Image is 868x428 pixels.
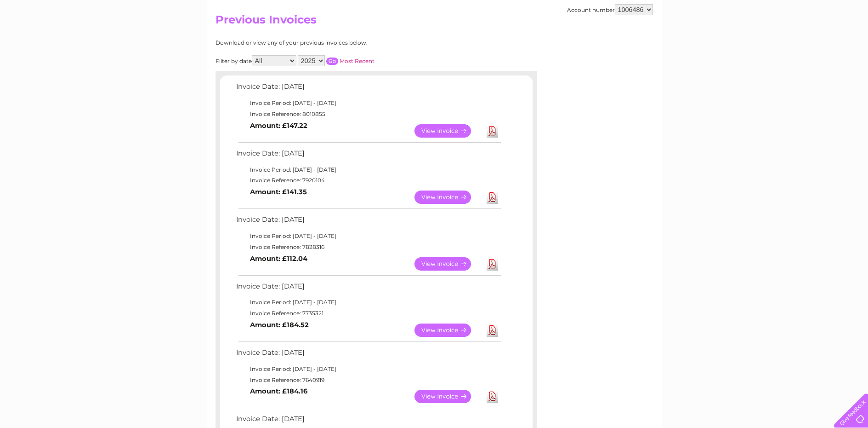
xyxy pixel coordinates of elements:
[729,39,749,46] a: Energy
[234,280,503,297] td: Invoice Date: [DATE]
[755,39,783,46] a: Telecoms
[414,191,482,204] a: View
[487,191,498,204] a: Download
[234,242,503,253] td: Invoice Reference: 7828316
[487,257,498,271] a: Download
[217,5,652,45] div: Clear Business is a trading name of Verastar Limited (registered in [GEOGRAPHIC_DATA] No. 3667643...
[414,124,482,138] a: View
[487,390,498,403] a: Download
[567,4,653,15] div: Account number
[250,254,307,263] b: Amount: £112.04
[234,347,503,364] td: Invoice Date: [DATE]
[807,39,829,46] a: Contact
[340,58,374,64] a: Most Recent
[216,13,653,31] h2: Previous Invoices
[414,257,482,271] a: View
[487,324,498,337] a: Download
[487,124,498,138] a: Download
[234,164,503,175] td: Invoice Period: [DATE] - [DATE]
[838,39,859,46] a: Log out
[706,39,724,46] a: Water
[234,175,503,186] td: Invoice Reference: 7920104
[234,231,503,242] td: Invoice Period: [DATE] - [DATE]
[234,98,503,109] td: Invoice Period: [DATE] - [DATE]
[216,40,457,46] div: Download or view any of your previous invoices below.
[250,321,309,329] b: Amount: £184.52
[234,375,503,386] td: Invoice Reference: 7640919
[250,121,307,130] b: Amount: £147.22
[695,5,758,16] a: 0333 014 3131
[30,24,77,52] img: logo.png
[234,147,503,164] td: Invoice Date: [DATE]
[234,297,503,308] td: Invoice Period: [DATE] - [DATE]
[234,308,503,319] td: Invoice Reference: 7735321
[250,387,307,395] b: Amount: £184.16
[234,81,503,98] td: Invoice Date: [DATE]
[234,109,503,120] td: Invoice Reference: 8010855
[414,390,482,403] a: View
[250,188,307,196] b: Amount: £141.35
[414,324,482,337] a: View
[234,364,503,375] td: Invoice Period: [DATE] - [DATE]
[216,55,457,66] div: Filter by date
[234,214,503,231] td: Invoice Date: [DATE]
[788,39,801,46] a: Blog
